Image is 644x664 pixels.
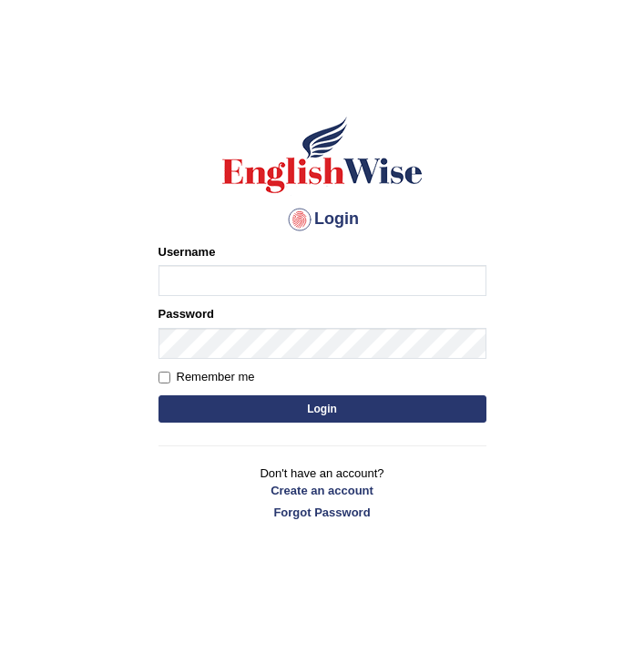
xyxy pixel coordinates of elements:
label: Remember me [158,368,255,386]
a: Forgot Password [158,504,486,521]
label: Username [158,243,216,260]
label: Password [158,305,214,322]
h4: Login [158,205,486,234]
img: Logo of English Wise sign in for intelligent practice with AI [219,114,426,196]
a: Create an account [158,482,486,499]
input: Remember me [158,372,170,383]
p: Don't have an account? [158,465,486,521]
button: Login [158,395,486,423]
